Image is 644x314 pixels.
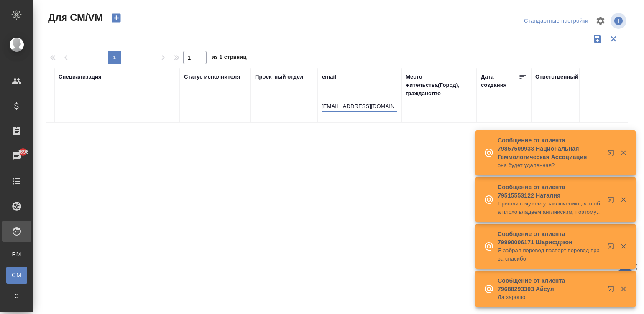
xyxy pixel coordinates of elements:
button: Открыть в новой вкладке [603,238,623,258]
span: из 1 страниц [212,52,247,64]
a: С [6,288,27,304]
a: CM [6,267,27,284]
button: Закрыть [615,149,632,157]
p: Я забрал перевод паспорт перевод права спасибо [498,246,602,263]
a: 8696 [2,146,31,167]
div: Место жительства(Город), гражданство [406,73,473,98]
button: Сохранить фильтры [590,31,606,47]
p: Пришли с мужем у заключению , что оба плохо владеем английским, поэтому проверять Вашего эксперта не [498,200,602,216]
a: PM [6,246,27,263]
button: Открыть в новой вкладке [603,191,623,211]
button: Открыть в новой вкладке [603,281,623,301]
span: 8696 [12,148,33,156]
p: Сообщение от клиента 79990006171 Шарифджон [498,230,602,246]
button: Открыть в новой вкладке [603,144,623,165]
p: Сообщение от клиента 79688293303 Айсул [498,276,602,293]
button: Создать [106,11,126,25]
p: Сообщение от клиента 79857509933 Национальная Геммологическая Ассоциация [498,136,602,161]
button: Закрыть [615,196,632,203]
button: Закрыть [615,285,632,293]
div: email [322,73,336,81]
div: Статус исполнителя [184,73,240,81]
p: Сообщение от клиента 79515553122 Наталия [498,183,602,200]
div: Ответственный [535,73,578,81]
span: PM [10,250,23,258]
button: Сбросить фильтры [606,31,621,47]
div: Дата создания [481,73,519,89]
p: она будет удаленная? [498,161,602,170]
span: Для СМ/VM [46,11,103,24]
p: Да харошо [498,293,602,301]
span: CM [10,271,23,279]
div: Проектный отдел [255,73,304,81]
div: split button [522,15,590,28]
span: С [10,292,23,300]
button: Закрыть [615,243,632,250]
span: Настроить таблицу [590,11,611,31]
span: Посмотреть информацию [611,13,628,29]
div: Специализация [59,73,102,81]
